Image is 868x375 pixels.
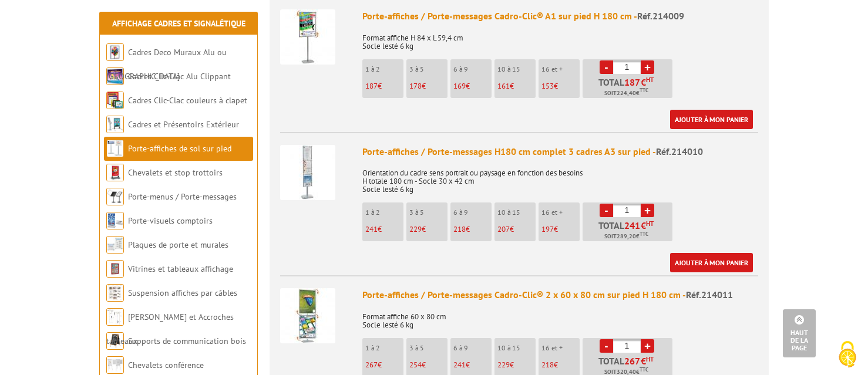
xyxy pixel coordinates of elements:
span: Réf.214011 [686,289,733,300]
sup: HT [646,219,654,228]
p: € [365,225,403,234]
p: 10 à 15 [497,344,536,352]
p: € [541,82,580,90]
img: Porte-affiches / Porte-messages Cadro-Clic® A1 sur pied H 180 cm [280,9,335,65]
p: 3 à 5 [409,344,448,352]
a: Plaques de porte et murales [128,239,228,250]
p: 6 à 9 [453,208,492,217]
p: € [497,225,536,234]
p: 1 à 2 [365,208,403,217]
span: 241 [624,221,641,230]
p: 6 à 9 [453,65,492,73]
a: Chevalets et stop trottoirs [128,167,223,178]
p: 16 et + [541,344,580,352]
span: 267 [365,360,378,370]
button: Cookies (fenêtre modale) [827,335,868,375]
a: [PERSON_NAME] et Accroches tableaux [106,312,234,346]
p: Format affiche H 84 x L 59,4 cm Socle lesté 6 kg [362,26,758,50]
a: Porte-menus / Porte-messages [128,191,237,202]
p: Total [586,77,672,98]
img: Porte-visuels comptoirs [106,212,124,229]
p: Format affiche 60 x 80 cm Socle lesté 6 kg [362,305,758,329]
span: 169 [453,81,466,91]
span: 241 [365,224,378,234]
p: 16 et + [541,65,580,73]
span: 224,40 [617,89,636,98]
p: € [409,82,448,90]
p: € [409,225,448,234]
a: Porte-affiches de sol sur pied [128,143,231,154]
a: Cadres Clic-Clac Alu Clippant [128,71,231,82]
img: Porte-affiches / Porte-messages H180 cm complet 3 cadres A3 sur pied [280,145,335,200]
span: 197 [541,224,554,234]
p: € [453,361,492,369]
sup: TTC [640,231,648,237]
img: Cadres Deco Muraux Alu ou Bois [106,43,124,61]
img: Porte-menus / Porte-messages [106,188,124,205]
p: € [497,361,536,369]
p: € [497,82,536,90]
a: - [600,339,613,353]
img: Cookies (fenêtre modale) [833,340,862,369]
img: Suspension affiches par câbles [106,284,124,302]
span: 254 [409,360,422,370]
div: Porte-affiches / Porte-messages H180 cm complet 3 cadres A3 sur pied - [362,145,758,158]
a: Porte-visuels comptoirs [128,215,213,226]
p: 16 et + [541,208,580,217]
a: Ajouter à mon panier [670,253,753,272]
sup: HT [646,76,654,84]
span: 153 [541,81,554,91]
p: 1 à 2 [365,344,403,352]
a: Haut de la page [783,309,816,357]
div: Porte-affiches / Porte-messages Cadro-Clic® A1 sur pied H 180 cm - [362,9,758,23]
img: Vitrines et tableaux affichage [106,260,124,278]
img: Porte-affiches / Porte-messages Cadro-Clic® 2 x 60 x 80 cm sur pied H 180 cm [280,288,335,343]
p: 1 à 2 [365,65,403,73]
p: € [453,225,492,234]
span: 178 [409,81,422,91]
span: 218 [453,224,466,234]
p: 10 à 15 [497,65,536,73]
a: Cadres Clic-Clac couleurs à clapet [128,95,247,106]
img: Plaques de porte et murales [106,236,124,254]
span: 187 [624,77,641,87]
sup: TTC [640,87,648,93]
span: Réf.214009 [637,10,684,22]
img: Porte-affiches de sol sur pied [106,140,124,157]
span: 187 [365,81,378,91]
span: Soit € [604,89,648,98]
a: Supports de communication bois [128,336,246,346]
span: Réf.214010 [656,146,703,157]
span: 289,20 [617,232,636,241]
a: Affichage Cadres et Signalétique [112,18,245,29]
span: 207 [497,224,510,234]
a: Cadres et Présentoirs Extérieur [128,119,239,130]
p: € [409,361,448,369]
img: Cadres Clic-Clac couleurs à clapet [106,92,124,109]
span: 267 [624,356,641,366]
a: + [641,60,654,74]
span: 218 [541,360,554,370]
span: 229 [497,360,510,370]
a: - [600,60,613,74]
p: 3 à 5 [409,65,448,73]
div: Porte-affiches / Porte-messages Cadro-Clic® 2 x 60 x 80 cm sur pied H 180 cm - [362,288,758,302]
a: Chevalets conférence [128,360,204,370]
a: Ajouter à mon panier [670,110,753,129]
img: Chevalets et stop trottoirs [106,164,124,181]
span: 229 [409,224,422,234]
p: 6 à 9 [453,344,492,352]
p: Orientation du cadre sens portrait ou paysage en fonction des besoins H totale 180 cm - Socle 30 ... [362,161,758,194]
a: + [641,204,654,217]
sup: TTC [640,366,648,373]
p: € [541,361,580,369]
span: € [641,77,646,87]
a: + [641,339,654,353]
p: 10 à 15 [497,208,536,217]
span: 241 [453,360,466,370]
img: Cimaises et Accroches tableaux [106,308,124,326]
p: € [541,225,580,234]
p: € [453,82,492,90]
a: Suspension affiches par câbles [128,288,237,298]
p: € [365,82,403,90]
